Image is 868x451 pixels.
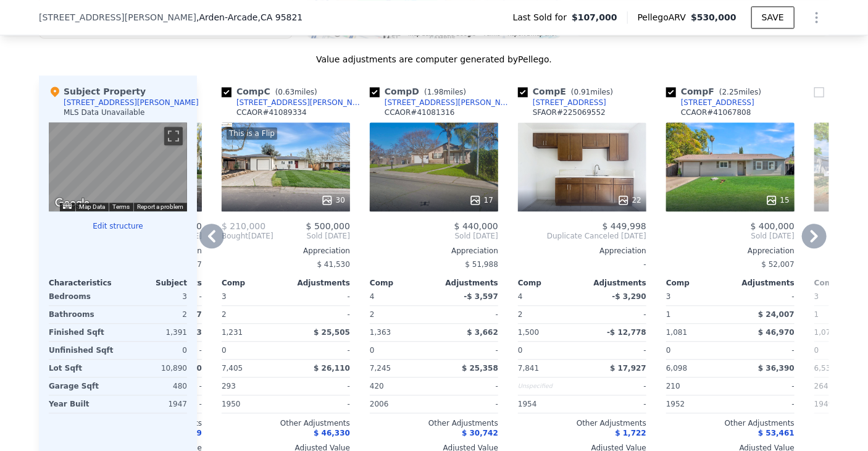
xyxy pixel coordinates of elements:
[288,395,350,413] div: -
[370,306,432,323] div: 2
[164,127,183,145] button: Toggle fullscreen view
[196,11,303,23] span: , Arden-Arcade
[681,107,751,117] div: CCAOR # 41067808
[49,288,115,305] div: Bedrooms
[64,107,145,117] div: MLS Data Unavailable
[464,292,498,301] span: -$ 3,597
[314,328,350,337] span: $ 25,505
[666,98,754,107] a: [STREET_ADDRESS]
[39,11,196,23] span: [STREET_ADDRESS][PERSON_NAME]
[370,278,434,288] div: Comp
[469,194,493,206] div: 17
[120,306,187,323] div: 2
[63,203,72,209] button: Keyboard shortcuts
[666,382,680,390] span: 210
[288,377,350,395] div: -
[370,418,498,428] div: Other Adjustments
[691,12,737,22] span: $530,000
[288,306,350,323] div: -
[49,395,115,413] div: Year Built
[585,342,646,359] div: -
[49,122,187,211] div: Map
[222,328,243,337] span: 1,231
[49,377,115,395] div: Garage Sqft
[603,221,646,231] span: $ 449,998
[112,203,130,210] a: Terms (opens in new tab)
[814,292,819,301] span: 3
[533,98,606,107] div: [STREET_ADDRESS]
[222,418,350,428] div: Other Adjustments
[638,11,691,23] span: Pellego ARV
[751,221,795,231] span: $ 400,000
[751,6,795,28] button: SAVE
[814,328,835,337] span: 1,070
[52,195,93,211] img: Google
[118,278,187,288] div: Subject
[666,231,795,241] span: Sold [DATE]
[419,88,471,96] span: ( miles)
[566,88,618,96] span: ( miles)
[385,107,455,117] div: CCAOR # 41081316
[370,98,513,107] a: [STREET_ADDRESS][PERSON_NAME]
[120,288,187,305] div: 3
[666,418,795,428] div: Other Adjustments
[518,328,539,337] span: 1,500
[612,292,646,301] span: -$ 3,290
[436,395,498,413] div: -
[236,107,307,117] div: CCAOR # 41089334
[286,278,350,288] div: Adjustments
[610,364,646,373] span: $ 17,927
[814,382,828,390] span: 264
[513,11,572,23] span: Last Sold for
[288,342,350,359] div: -
[64,98,199,107] div: [STREET_ADDRESS][PERSON_NAME]
[666,364,687,373] span: 6,098
[222,364,243,373] span: 7,405
[518,346,523,355] span: 0
[434,278,498,288] div: Adjustments
[52,195,93,211] a: Open this area in Google Maps (opens a new window)
[666,328,687,337] span: 1,081
[518,256,646,273] div: -
[49,221,187,231] button: Edit structure
[814,346,819,355] span: 0
[49,278,118,288] div: Characteristics
[733,377,795,395] div: -
[518,98,606,107] a: [STREET_ADDRESS]
[137,203,183,210] a: Report a problem
[236,98,365,107] div: [STREET_ADDRESS][PERSON_NAME]
[288,288,350,305] div: -
[607,328,646,337] span: -$ 12,778
[616,429,646,437] span: $ 1,722
[582,278,646,288] div: Adjustments
[222,346,227,355] span: 0
[465,260,498,269] span: $ 51,988
[518,292,523,301] span: 4
[49,360,115,377] div: Lot Sqft
[120,377,187,395] div: 480
[518,364,539,373] span: 7,841
[370,364,391,373] span: 7,245
[222,292,227,301] span: 3
[370,395,432,413] div: 2006
[278,88,294,96] span: 0.63
[585,395,646,413] div: -
[49,122,187,211] div: Street View
[574,88,591,96] span: 0.91
[120,395,187,413] div: 1947
[518,231,646,241] span: Duplicate Canceled [DATE]
[436,377,498,395] div: -
[666,85,766,98] div: Comp F
[427,88,444,96] span: 1.98
[222,85,322,98] div: Comp C
[585,306,646,323] div: -
[518,278,582,288] div: Comp
[79,203,105,211] button: Map Data
[49,306,115,323] div: Bathrooms
[370,346,375,355] span: 0
[222,382,236,390] span: 293
[120,342,187,359] div: 0
[222,98,365,107] a: [STREET_ADDRESS][PERSON_NAME]
[766,194,790,206] div: 15
[317,260,350,269] span: $ 41,530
